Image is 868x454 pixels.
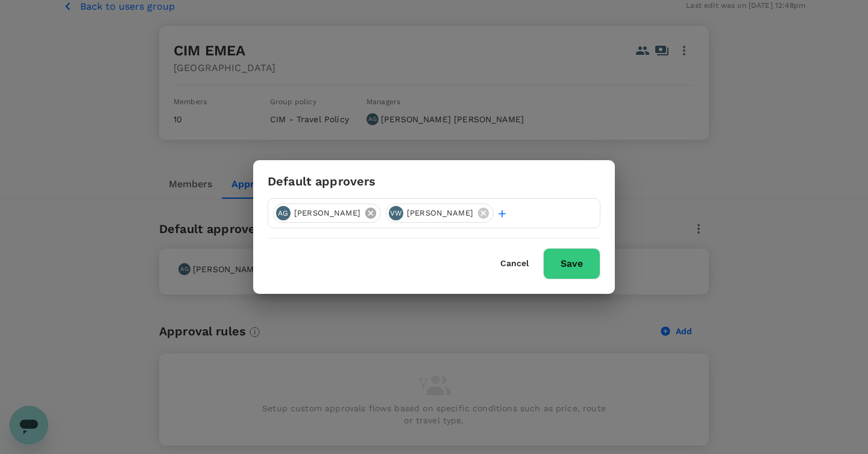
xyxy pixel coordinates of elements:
[287,208,368,219] span: [PERSON_NAME]
[273,204,381,223] div: AG[PERSON_NAME]
[543,248,600,279] button: Save
[389,206,403,220] div: VW
[276,206,291,220] div: AG
[386,204,494,223] div: VW[PERSON_NAME]
[400,208,480,219] span: [PERSON_NAME]
[500,259,529,269] button: Cancel
[268,175,376,188] h3: Default approvers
